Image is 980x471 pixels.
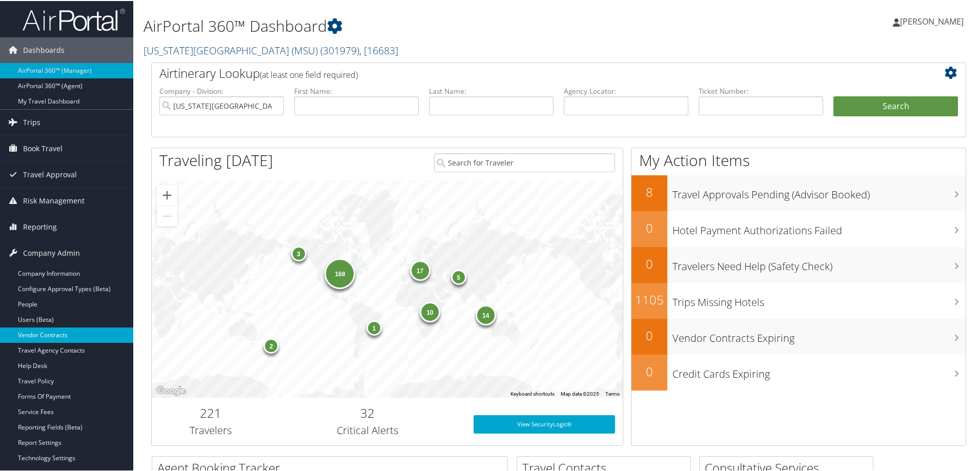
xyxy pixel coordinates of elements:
[672,181,966,201] h3: Travel Approvals Pending (Advisor Booked)
[631,290,667,308] h2: 1105
[277,403,458,421] h2: 32
[605,390,620,396] a: Terms (opens in new tab)
[159,85,284,95] label: Company - Division:
[410,259,430,279] div: 17
[154,383,188,397] img: Google
[699,85,823,95] label: Ticket Number:
[291,245,306,260] div: 3
[631,362,667,379] h2: 0
[23,36,65,62] span: Dashboards
[672,217,966,237] h3: Hotel Payment Authorizations Failed
[631,246,966,282] a: 0Travelers Need Help (Safety Check)
[324,257,355,288] div: 168
[157,184,177,204] button: Zoom in
[631,318,966,354] a: 0Vendor Contracts Expiring
[434,152,615,171] input: Search for Traveler
[277,422,458,437] h3: Critical Alerts
[366,319,382,335] div: 1
[23,213,57,239] span: Reporting
[631,149,966,170] h1: My Action Items
[631,354,966,390] a: 0Credit Cards Expiring
[429,85,554,95] label: Last Name:
[157,205,177,226] button: Zoom out
[451,269,466,284] div: 5
[631,218,667,236] h2: 0
[631,282,966,318] a: 1105Trips Missing Hotels
[23,187,85,213] span: Risk Management
[893,5,974,36] a: [PERSON_NAME]
[23,135,63,160] span: Book Travel
[672,289,966,309] h3: Trips Missing Hotels
[419,300,440,321] div: 10
[144,14,697,36] h1: AirPortal 360™ Dashboard
[631,254,667,272] h2: 0
[672,361,966,380] h3: Credit Cards Expiring
[631,210,966,246] a: 0Hotel Payment Authorizations Failed
[144,43,398,56] a: [US_STATE][GEOGRAPHIC_DATA] (MSU)
[900,15,964,26] span: [PERSON_NAME]
[23,7,125,31] img: airportal-logo.png
[154,383,188,397] a: Open this area in Google Maps (opens a new window)
[833,95,958,116] button: Search
[320,43,359,56] span: ( 301979 )
[260,68,358,79] span: (at least one field required)
[23,161,77,187] span: Travel Approval
[561,390,599,396] span: Map data ©2025
[359,43,398,56] span: , [ 16683 ]
[564,85,688,95] label: Agency Locator:
[672,253,966,273] h3: Travelers Need Help (Safety Check)
[474,414,615,433] a: View SecurityLogic®
[475,303,496,324] div: 14
[263,337,279,352] div: 2
[631,182,667,200] h2: 8
[159,149,273,170] h1: Traveling [DATE]
[23,239,80,265] span: Company Admin
[631,174,966,210] a: 8Travel Approvals Pending (Advisor Booked)
[23,109,40,134] span: Trips
[511,390,555,397] button: Keyboard shortcuts
[294,85,419,95] label: First Name:
[631,326,667,343] h2: 0
[159,403,262,421] h2: 221
[159,64,890,81] h2: Airtinerary Lookup
[672,325,966,344] h3: Vendor Contracts Expiring
[159,422,262,437] h3: Travelers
